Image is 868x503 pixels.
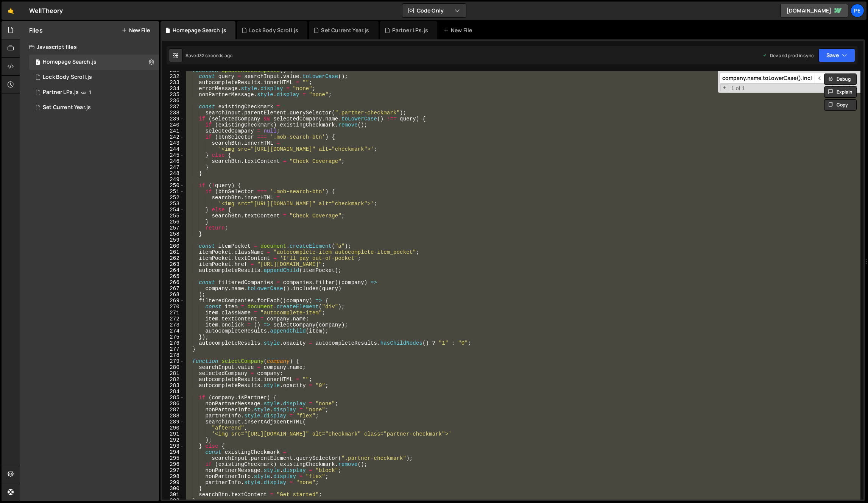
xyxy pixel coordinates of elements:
[162,195,184,201] div: 252
[29,100,159,115] div: 15879/44768.js
[162,146,184,152] div: 244
[402,4,466,17] button: Code Only
[443,27,475,34] div: New File
[162,298,184,304] div: 269
[162,461,184,467] div: 296
[824,73,857,85] button: Debug
[162,322,184,328] div: 273
[720,84,728,91] span: Toggle Replace mode
[162,346,184,352] div: 277
[199,52,232,59] div: 32 seconds ago
[162,467,184,473] div: 297
[162,86,184,92] div: 234
[43,59,97,66] div: Homepage Search.js
[162,122,184,128] div: 240
[162,134,184,140] div: 242
[122,27,150,33] button: New File
[162,140,184,146] div: 243
[162,480,184,486] div: 299
[162,170,184,177] div: 248
[20,39,159,55] div: Javascript files
[162,376,184,383] div: 282
[162,183,184,189] div: 250
[162,443,184,449] div: 293
[162,449,184,455] div: 294
[89,89,91,95] span: 1
[162,189,184,195] div: 251
[162,407,184,413] div: 287
[392,27,428,34] div: Partner LPs.js
[162,110,184,116] div: 238
[162,395,184,401] div: 285
[29,85,159,100] div: Partner LPs.js
[162,207,184,213] div: 254
[162,383,184,389] div: 283
[29,6,63,15] div: WellTheory
[162,492,184,498] div: 301
[162,334,184,340] div: 275
[162,437,184,443] div: 292
[162,280,184,286] div: 266
[162,328,184,334] div: 274
[162,455,184,461] div: 295
[29,55,159,70] div: 15879/44964.js
[162,413,184,419] div: 288
[162,249,184,255] div: 261
[162,364,184,370] div: 280
[43,89,79,96] div: Partner LPs.js
[824,99,857,111] button: Copy
[185,52,232,59] div: Saved
[162,225,184,231] div: 257
[162,389,184,395] div: 284
[2,2,20,20] a: 🤙
[162,370,184,376] div: 281
[162,273,184,280] div: 265
[162,486,184,492] div: 300
[29,26,43,34] h2: Files
[162,158,184,164] div: 246
[162,152,184,158] div: 245
[162,255,184,261] div: 262
[162,231,184,237] div: 258
[162,419,184,425] div: 289
[162,304,184,310] div: 270
[815,73,825,84] span: ​
[321,27,369,34] div: Set Current Year.js
[162,431,184,437] div: 291
[780,4,848,17] a: [DOMAIN_NAME]
[762,52,814,59] div: Dev and prod in sync
[162,243,184,249] div: 260
[162,340,184,346] div: 276
[851,4,864,17] a: Pe
[720,73,815,84] input: Search for
[162,164,184,170] div: 247
[728,85,748,91] span: 1 of 1
[162,73,184,80] div: 232
[173,27,226,34] div: Homepage Search.js
[162,80,184,86] div: 233
[162,92,184,98] div: 235
[162,316,184,322] div: 272
[29,70,159,85] div: 15879/42362.js
[162,292,184,298] div: 268
[162,358,184,364] div: 279
[162,104,184,110] div: 237
[162,116,184,122] div: 239
[162,213,184,219] div: 255
[43,104,91,111] div: Set Current Year.js
[162,237,184,243] div: 259
[162,98,184,104] div: 236
[162,261,184,267] div: 263
[36,60,40,66] span: 1
[162,286,184,292] div: 267
[162,201,184,207] div: 253
[249,27,298,34] div: Lock Body Scroll.js
[162,177,184,183] div: 249
[162,352,184,358] div: 278
[162,401,184,407] div: 286
[162,128,184,134] div: 241
[162,219,184,225] div: 256
[162,473,184,480] div: 298
[824,86,857,98] button: Explain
